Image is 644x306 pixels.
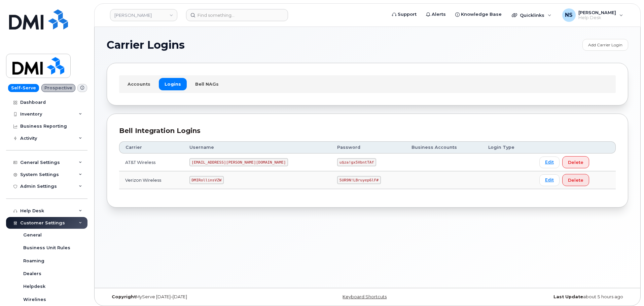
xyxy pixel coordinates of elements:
[189,158,288,166] code: [EMAIL_ADDRESS][PERSON_NAME][DOMAIN_NAME]
[107,294,281,300] div: MyServe [DATE]–[DATE]
[568,159,583,166] span: Delete
[189,78,224,90] a: Bell NAGs
[562,156,589,168] button: Delete
[343,294,387,299] a: Keyboard Shortcuts
[183,141,331,154] th: Username
[189,176,224,184] code: DMIRollinsVZW
[482,141,533,154] th: Login Type
[122,78,156,90] a: Accounts
[568,177,583,183] span: Delete
[582,39,628,51] a: Add Carrier Login
[331,141,405,154] th: Password
[119,141,183,154] th: Carrier
[159,78,187,90] a: Logins
[119,126,616,136] div: Bell Integration Logins
[112,294,136,299] strong: Copyright
[454,294,628,300] div: about 5 hours ago
[405,141,482,154] th: Business Accounts
[119,154,183,171] td: AT&T Wireless
[107,40,185,50] span: Carrier Logins
[119,171,183,189] td: Verizon Wireless
[539,174,560,186] a: Edit
[553,294,583,299] strong: Last Update
[337,176,381,184] code: 5UR9N!LBruyep6lF#
[539,157,560,168] a: Edit
[562,174,589,186] button: Delete
[337,158,376,166] code: u$za!gx5VbntTAf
